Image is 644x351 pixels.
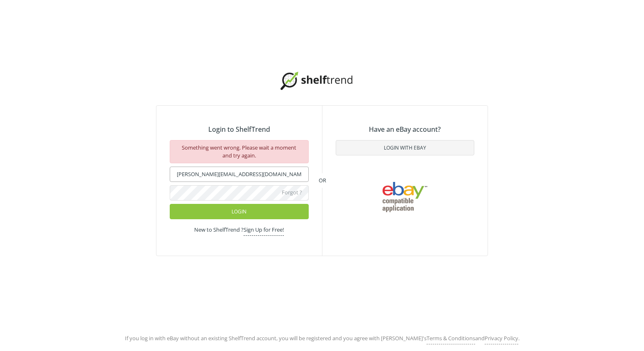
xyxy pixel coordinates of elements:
[427,334,475,344] a: Terms & Conditions
[170,140,309,163] div: Something went wrong. Please wait a moment and try again.
[336,126,475,133] h3: Have an eBay account?
[170,126,309,133] h3: Login to ShelfTrend
[336,140,475,155] button: Login with Ebay
[7,334,637,344] div: If you log in with eBay without an existing ShelfTrend account, you will be registered and you ag...
[170,204,309,219] button: Login
[376,175,434,219] img: ebay.png
[282,189,302,198] a: Forgot ?
[170,167,309,182] input: Email address
[176,226,302,236] div: New to ShelfTrend ?
[315,173,329,188] div: OR
[281,72,363,90] img: logo
[244,226,284,236] a: Sign Up for Free!
[485,334,518,344] a: Privacy Policy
